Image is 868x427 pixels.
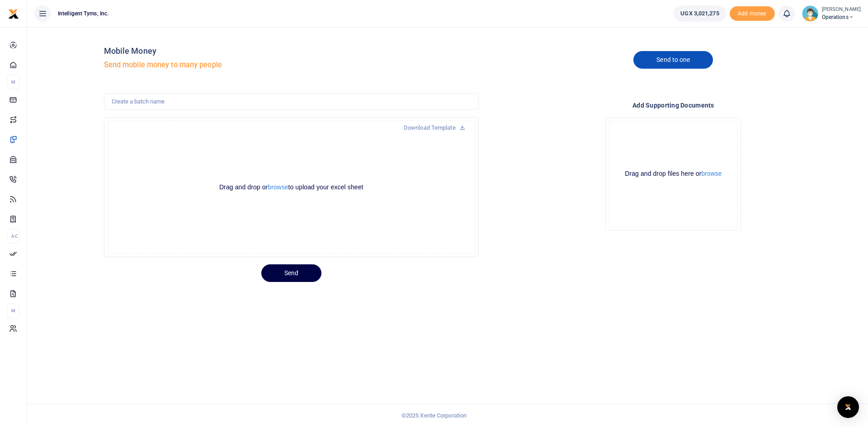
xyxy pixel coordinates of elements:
[837,396,859,418] div: Open Intercom Messenger
[261,264,321,282] button: Send
[104,93,479,110] input: Create a batch name
[633,51,713,69] a: Send to one
[730,6,775,21] li: Toup your wallet
[802,5,861,22] a: profile-user [PERSON_NAME] Operations
[670,5,729,22] li: Wallet ballance
[8,10,19,17] a: logo-small logo-large logo-large
[822,13,861,21] span: Operations
[609,169,737,178] div: Drag and drop files here or
[268,184,288,190] button: browse
[8,9,19,19] img: logo-small
[486,100,861,110] h4: Add supporting Documents
[54,9,112,18] span: Intelligent Tyms, Inc.
[822,6,861,14] small: [PERSON_NAME]
[605,117,741,230] div: File Uploader
[674,5,726,22] a: UGX 3,021,275
[104,117,479,257] div: File Uploader
[802,5,818,22] img: profile-user
[7,229,19,244] li: Ac
[396,121,472,135] a: Download Template
[730,9,775,16] a: Add money
[701,170,722,177] button: browse
[730,6,775,21] span: Add money
[104,46,479,56] h4: Mobile Money
[183,183,400,192] div: Drag and drop or to upload your excel sheet
[680,9,719,18] span: UGX 3,021,275
[7,75,19,89] li: M
[104,61,479,70] h5: Send mobile money to many people
[7,303,19,318] li: M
